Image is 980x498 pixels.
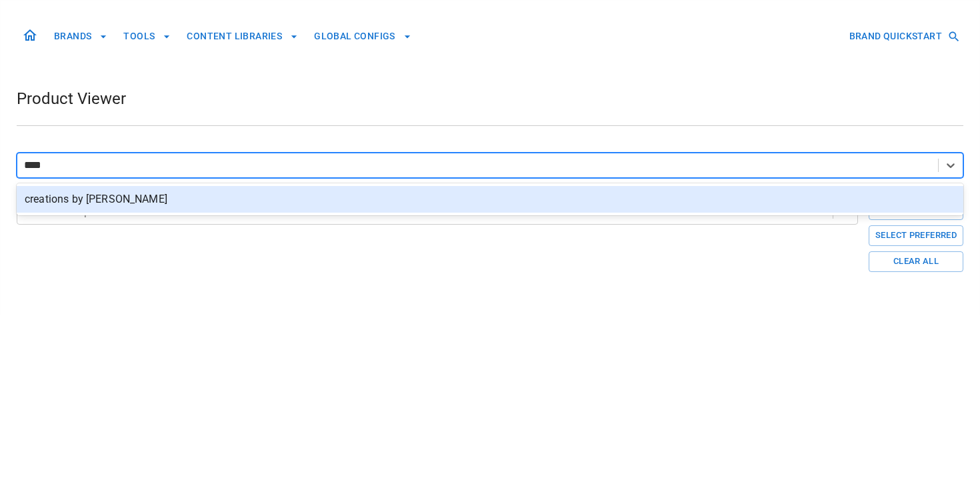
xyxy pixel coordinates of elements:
[869,225,963,246] button: Select Preferred
[118,24,176,49] button: TOOLS
[181,24,303,49] button: CONTENT LIBRARIES
[869,251,963,272] button: Clear All
[49,24,113,49] button: BRANDS
[17,186,963,213] div: creations by [PERSON_NAME]
[844,24,963,49] button: BRAND QUICKSTART
[17,88,126,109] h1: Product Viewer
[309,24,417,49] button: GLOBAL CONFIGS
